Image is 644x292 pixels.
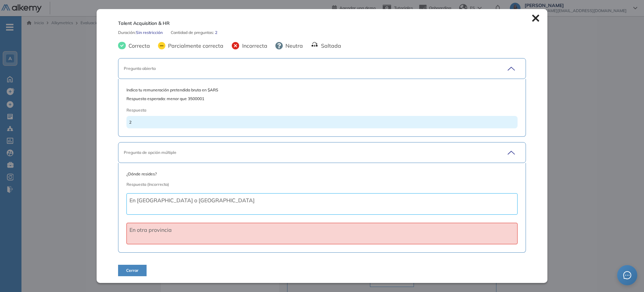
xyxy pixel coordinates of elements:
span: Respuesta (Incorrecta) [126,182,169,187]
span: En [GEOGRAPHIC_DATA] o [GEOGRAPHIC_DATA] [129,197,255,204]
span: ¿Dónde resides? [126,171,518,177]
span: Cantidad de preguntas: [171,30,215,36]
span: Respuesta esperada: menor que 3500001 [126,96,518,102]
span: En otra provincia [129,226,172,233]
span: 2 [129,120,131,125]
span: Cerrar [126,267,139,274]
span: Respuesta [126,107,478,113]
span: message [623,271,631,279]
button: Cerrar [118,265,147,276]
span: Sin restricción [136,30,163,36]
span: Duración : [118,30,136,36]
span: Incorrecta [239,42,267,50]
div: Pregunta de opción múltiple [124,150,481,156]
span: Parcialmente correcta [165,42,223,50]
span: Neutra [283,42,303,50]
span: 2 [215,30,217,36]
span: Talent Acquisition & HR [118,20,170,27]
span: Indica tu remuneración pretendida bruta en $ARS [126,87,518,93]
span: Correcta [126,42,150,50]
div: Pregunta abierta [124,66,481,72]
span: Saltada [318,42,341,50]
